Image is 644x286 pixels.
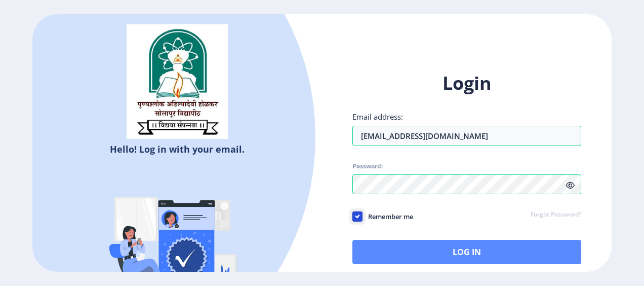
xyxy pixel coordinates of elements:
[352,112,403,122] label: Email address:
[531,210,581,220] a: Forgot Password?
[363,210,413,223] span: Remember me
[352,126,581,146] input: Email address
[352,240,581,264] button: Log In
[352,162,383,170] label: Password:
[352,71,581,95] h1: Login
[127,24,228,139] img: sulogo.png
